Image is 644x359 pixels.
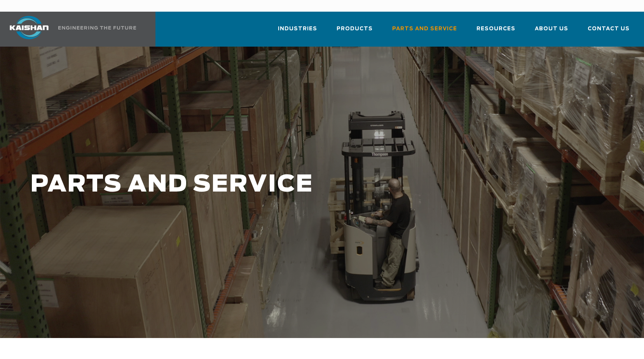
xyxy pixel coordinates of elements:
a: Industries [278,19,317,45]
a: About Us [535,19,568,45]
img: Engineering the future [58,26,136,30]
span: Resources [476,24,515,33]
span: About Us [535,24,568,33]
a: Resources [476,19,515,45]
a: Parts and Service [392,19,457,45]
span: Parts and Service [392,24,457,33]
a: Contact Us [588,19,630,45]
h1: PARTS AND SERVICE [30,172,515,198]
span: Products [337,24,373,33]
a: Products [337,19,373,45]
span: Contact Us [588,24,630,33]
span: Industries [278,24,317,33]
